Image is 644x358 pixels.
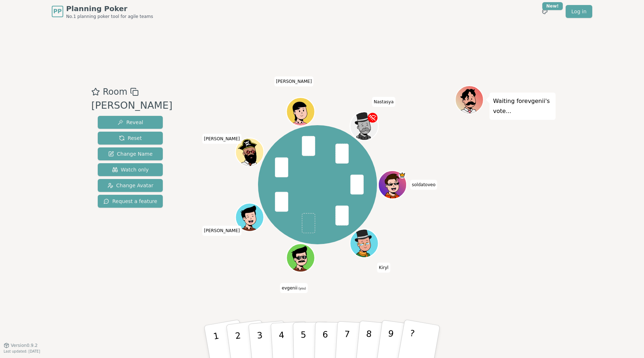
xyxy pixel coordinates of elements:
[566,5,592,18] a: Log in
[103,198,157,205] span: Request a feature
[66,4,153,14] span: Planning Poker
[538,5,551,18] button: New!
[4,349,40,353] span: Last updated: [DATE]
[410,180,437,190] span: Click to change your name
[52,4,153,19] a: PPPlanning PokerNo.1 planning poker tool for agile teams
[202,134,242,144] span: Click to change your name
[377,263,390,273] span: Click to change your name
[274,76,314,86] span: Click to change your name
[287,245,314,271] button: Click to change your avatar
[98,132,163,145] button: Reset
[91,85,100,98] button: Add as favourite
[108,150,152,157] span: Change Name
[372,97,395,107] span: Click to change your name
[118,119,143,126] span: Reveal
[298,287,306,290] span: (you)
[98,195,163,208] button: Request a feature
[66,14,153,19] span: No.1 planning poker tool for agile teams
[399,171,406,179] span: soldatoveo is the host
[493,96,552,116] p: Waiting for evgenii 's vote...
[112,166,149,173] span: Watch only
[53,7,61,16] span: PP
[280,283,308,293] span: Click to change your name
[542,2,563,10] div: New!
[4,343,38,348] button: Version0.9.2
[202,226,242,236] span: Click to change your name
[98,179,163,192] button: Change Avatar
[98,147,163,160] button: Change Name
[11,343,38,348] span: Version 0.9.2
[119,135,142,142] span: Reset
[98,163,163,176] button: Watch only
[91,98,172,113] div: [PERSON_NAME]
[107,182,153,189] span: Change Avatar
[103,85,127,98] span: Room
[98,116,163,129] button: Reveal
